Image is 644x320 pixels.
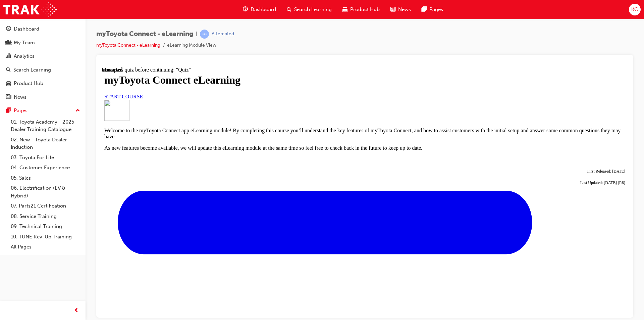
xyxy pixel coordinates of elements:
div: Analytics [14,52,35,60]
a: My Team [3,37,83,49]
div: News [14,93,26,101]
a: myToyota Connect - eLearning [96,42,160,48]
button: Pages [3,104,83,117]
a: 06. Electrification (EV & Hybrid) [8,183,83,201]
span: prev-icon [74,307,79,315]
a: 02. New - Toyota Dealer Induction [8,135,83,152]
a: START COURSE [3,27,41,33]
a: Analytics [3,50,83,62]
a: 04. Customer Experience [8,163,83,173]
button: KC [629,4,641,15]
span: news-icon [390,5,395,14]
span: guage-icon [243,5,248,14]
a: search-iconSearch Learning [281,3,337,16]
span: search-icon [6,67,11,73]
img: Trak [3,2,57,17]
span: Search Learning [294,6,332,13]
a: 01. Toyota Academy - 2025 Dealer Training Catalogue [8,117,83,135]
a: guage-iconDashboard [237,3,281,16]
span: news-icon [6,94,11,100]
span: up-icon [75,106,80,115]
p: Welcome to the myToyota Connect app eLearning module! By completing this course you’ll understand... [3,61,524,73]
span: people-icon [6,40,11,46]
span: search-icon [287,5,291,14]
li: eLearning Module View [167,42,216,49]
span: pages-icon [422,5,427,14]
span: First Released: [DATE] [486,102,524,107]
a: 08. Service Training [8,211,83,222]
h1: myToyota Connect eLearning [3,7,524,19]
span: | [196,30,197,38]
a: car-iconProduct Hub [337,3,385,16]
a: 09. Technical Training [8,221,83,232]
a: 10. TUNE Rev-Up Training [8,232,83,242]
span: pages-icon [6,108,11,114]
div: Pages [14,107,28,115]
a: 07. Parts21 Certification [8,201,83,211]
span: Pages [429,6,443,13]
span: KC [631,6,638,13]
span: Dashboard [251,6,276,13]
a: Dashboard [3,23,83,35]
div: Search Learning [13,66,51,74]
span: guage-icon [6,26,11,32]
a: All Pages [8,242,83,252]
div: Dashboard [14,25,39,33]
span: learningRecordVerb_ATTEMPT-icon [200,30,209,39]
span: Last Updated: [DATE] (R8) [479,113,524,118]
div: Attempted [212,31,234,37]
span: myToyota Connect - eLearning [96,30,193,38]
a: pages-iconPages [416,3,448,16]
span: News [398,6,411,13]
a: 03. Toyota For Life [8,152,83,163]
span: car-icon [6,81,11,87]
div: My Team [14,39,35,47]
div: Product Hub [14,80,43,87]
button: DashboardMy TeamAnalyticsSearch LearningProduct HubNews [3,21,83,104]
a: Product Hub [3,77,83,90]
a: News [3,91,83,103]
a: 05. Sales [8,173,83,183]
p: As new features become available, we will update this eLearning module at the same time so feel f... [3,78,524,84]
span: chart-icon [6,53,11,59]
span: Product Hub [350,6,380,13]
a: Search Learning [3,64,83,76]
a: news-iconNews [385,3,416,16]
span: car-icon [342,5,347,14]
